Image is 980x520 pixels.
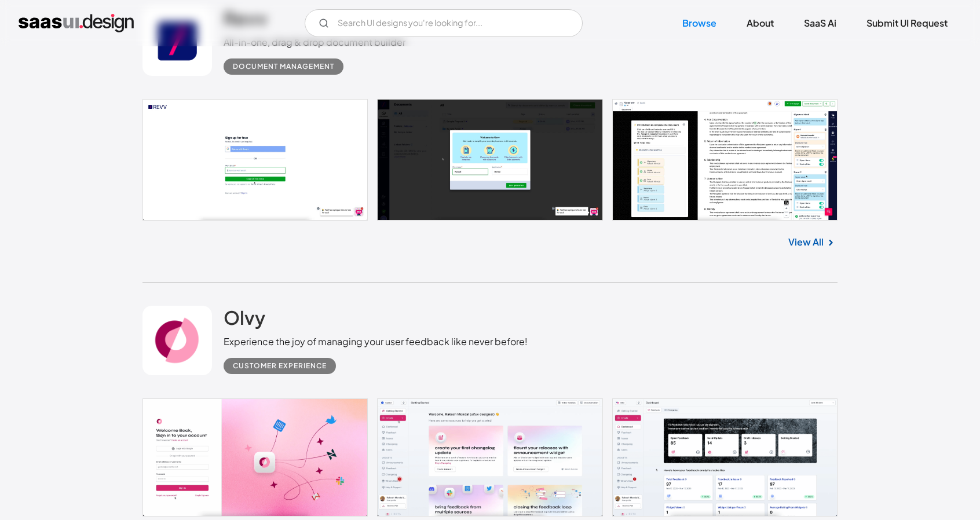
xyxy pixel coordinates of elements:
div: Document Management [233,60,334,74]
a: Submit UI Request [853,10,961,36]
input: Search UI designs you're looking for... [305,9,583,37]
a: Browse [668,10,730,36]
form: Email Form [305,9,583,37]
h2: Olvy [224,306,265,329]
a: Olvy [224,306,265,335]
a: View All [788,235,824,249]
a: SaaS Ai [790,10,850,36]
a: home [19,14,134,32]
a: About [733,10,788,36]
div: Experience the joy of managing your user feedback like never before! [224,335,528,349]
div: Customer Experience [233,359,327,373]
